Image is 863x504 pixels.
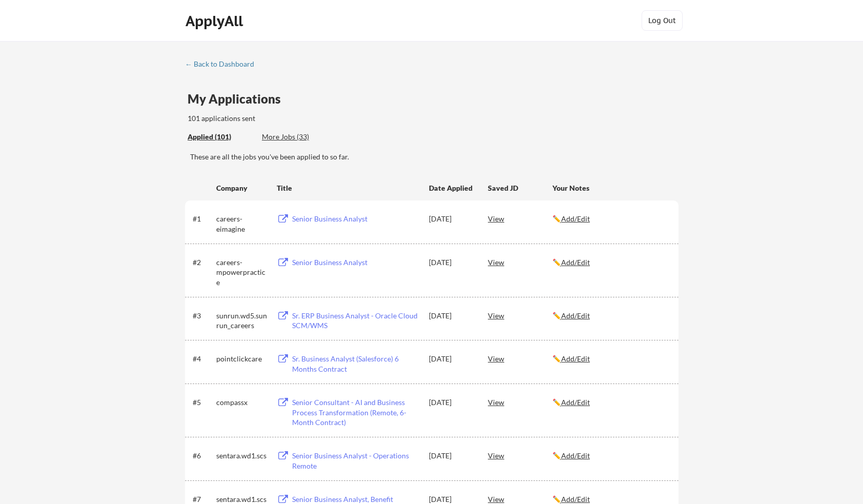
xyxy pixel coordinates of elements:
[193,257,213,268] div: #2
[561,398,590,407] u: Add/Edit
[488,253,552,271] div: View
[429,311,474,321] div: [DATE]
[642,10,683,31] button: Log Out
[429,183,474,193] div: Date Applied
[188,132,254,143] div: These are all the jobs you've been applied to so far.
[188,93,289,105] div: My Applications
[561,451,590,460] u: Add/Edit
[185,60,262,70] a: ← Back to Dashboard
[561,214,590,223] u: Add/Edit
[488,306,552,325] div: View
[185,61,262,68] div: ← Back to Dashboard
[292,214,419,224] div: Senior Business Analyst
[561,354,590,363] u: Add/Edit
[561,258,590,267] u: Add/Edit
[292,257,419,268] div: Senior Business Analyst
[188,113,386,124] div: 101 applications sent
[488,446,552,465] div: View
[292,311,419,331] div: Sr. ERP Business Analyst - Oracle Cloud SCM/WMS
[188,132,254,142] div: Applied (101)
[193,311,213,321] div: #3
[262,132,337,143] div: These are job applications we think you'd be a good fit for, but couldn't apply you to automatica...
[216,311,268,331] div: sunrun.wd5.sunrun_careers
[216,451,268,461] div: sentara.wd1.scs
[552,397,669,408] div: ✏️
[193,354,213,364] div: #4
[552,354,669,364] div: ✏️
[552,451,669,461] div: ✏️
[193,214,213,224] div: #1
[561,311,590,320] u: Add/Edit
[216,183,268,193] div: Company
[216,397,268,408] div: compassx
[488,178,552,197] div: Saved JD
[429,354,474,364] div: [DATE]
[277,183,419,193] div: Title
[488,393,552,411] div: View
[561,495,590,503] u: Add/Edit
[488,349,552,368] div: View
[552,214,669,224] div: ✏️
[190,152,679,162] div: These are all the jobs you've been applied to so far.
[429,397,474,408] div: [DATE]
[552,257,669,268] div: ✏️
[186,12,246,30] div: ApplyAll
[552,183,669,193] div: Your Notes
[292,397,419,428] div: Senior Consultant - AI and Business Process Transformation (Remote, 6-Month Contract)
[262,132,337,142] div: More Jobs (33)
[216,354,268,364] div: pointclickcare
[429,257,474,268] div: [DATE]
[552,311,669,321] div: ✏️
[429,451,474,461] div: [DATE]
[216,257,268,288] div: careers-mpowerpractice
[216,214,268,234] div: careers-eimagine
[488,209,552,228] div: View
[292,354,419,374] div: Sr. Business Analyst (Salesforce) 6 Months Contract
[292,451,419,471] div: Senior Business Analyst - Operations Remote
[429,214,474,224] div: [DATE]
[193,397,213,408] div: #5
[193,451,213,461] div: #6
